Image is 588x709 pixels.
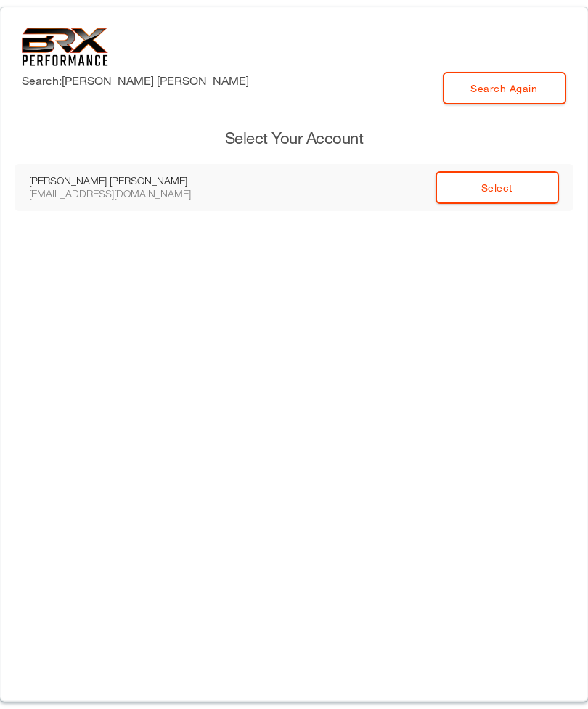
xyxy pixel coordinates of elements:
div: [EMAIL_ADDRESS][DOMAIN_NAME] [29,187,225,200]
img: 6f7da32581c89ca25d665dc3aae533e4f14fe3ef_original.svg [22,28,108,66]
a: Search Again [443,72,566,104]
label: Search: [PERSON_NAME] [PERSON_NAME] [22,72,249,89]
h3: Select Your Account [15,127,573,149]
a: Select [436,171,559,204]
div: [PERSON_NAME] [PERSON_NAME] [29,174,225,187]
